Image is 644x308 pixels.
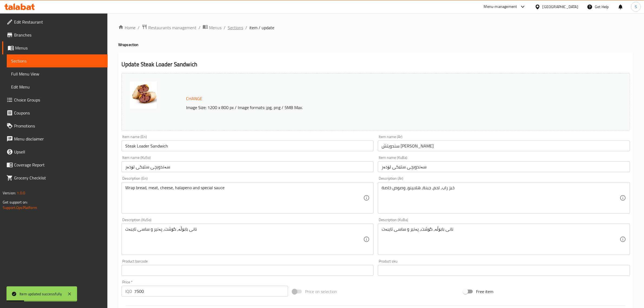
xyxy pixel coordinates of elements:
span: Price on selection [305,288,337,295]
h2: Update Steak Loader Sandwich [121,60,630,68]
span: Branches [14,32,103,38]
span: Menu disclaimer [14,136,103,142]
div: Menu-management [484,4,517,10]
a: Coverage Report [2,158,108,171]
textarea: نانی بابۆڵە، گۆشت، پەنیر و ساسی تایبەت [125,227,363,252]
span: Coverage Report [14,162,103,168]
span: Menus [209,24,222,31]
span: item / update [249,24,274,31]
a: Edit Menu [7,80,108,93]
span: Free item [476,288,493,295]
span: Coupons [14,110,103,116]
span: Get support on: [3,199,28,206]
input: Please enter product sku [378,265,630,276]
button: Change [184,93,204,104]
li: / [224,24,226,31]
input: Please enter product barcode [121,265,374,276]
li: / [199,24,200,31]
input: Enter name KuSo [121,161,374,172]
span: 1.0.0 [17,189,25,196]
h4: Wrap section [118,42,633,47]
p: Image Size: 1200 x 800 px / Image formats: jpg, png / 5MB Max. [184,104,553,111]
span: Sections [11,58,103,64]
a: Grocery Checklist [2,171,108,184]
a: Branches [2,28,108,41]
span: Grocery Checklist [14,175,103,181]
span: Full Menu View [11,71,103,77]
a: Support.OpsPlatform [3,204,37,211]
input: Please enter price [134,286,288,297]
span: Choice Groups [14,97,103,103]
input: Enter name KuBa [378,161,630,172]
li: / [138,24,140,31]
span: Edit Menu [11,84,103,90]
a: Sections [228,24,243,31]
input: Enter name En [121,140,374,151]
input: Enter name Ar [378,140,630,151]
textarea: خبز راب, لحم, جبنة، هلابينو، وصوص خاصة [382,185,620,211]
a: Full Menu View [7,67,108,80]
li: / [245,24,247,31]
a: Coupons [2,106,108,119]
span: S [635,4,637,10]
a: Restaurants management [142,24,196,31]
a: Menu disclaimer [2,132,108,145]
div: [GEOGRAPHIC_DATA] [543,4,578,10]
span: Menus [15,45,103,51]
span: Promotions [14,123,103,129]
span: Edit Restaurant [14,19,103,25]
a: Promotions [2,119,108,132]
a: Sections [7,54,108,67]
nav: breadcrumb [118,24,633,31]
span: Restaurants management [148,24,196,31]
a: Menus [2,41,108,54]
img: %D8%B3%D8%AA%D9%8A%D9%83_%D9%84%D9%88%D8%AF%D8%B1638334026647131810.jpg [130,81,157,109]
p: IQD [125,288,132,294]
textarea: نانی بابۆڵە، گۆشت، پەنیر و ساسی تایبەت [382,227,620,252]
span: Version: [3,189,16,196]
span: Change [186,95,202,103]
a: Home [118,24,136,31]
span: Upsell [14,149,103,155]
div: Item updated successfully [19,291,62,297]
a: Upsell [2,145,108,158]
a: Menus [203,24,222,31]
a: Choice Groups [2,93,108,106]
a: Edit Restaurant [2,15,108,28]
textarea: Wrap bread, meat, cheese, halapeno and special sauce [125,185,363,211]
